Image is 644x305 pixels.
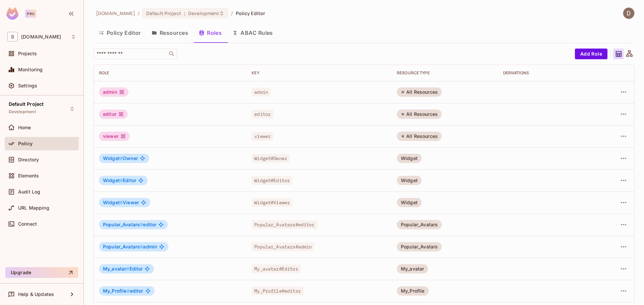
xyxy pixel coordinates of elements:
span: Directory [18,157,39,162]
button: ABAC Rules [227,24,278,41]
span: Editor [103,178,136,183]
li: / [138,10,140,16]
span: # [126,266,129,272]
span: Widget [103,155,123,161]
li: / [231,10,233,16]
div: admin [99,87,128,97]
span: Workspace: savameta.com [21,34,61,40]
span: editor [252,110,273,119]
span: Popular_Avatars [103,244,143,249]
button: Add Role [575,49,607,59]
span: the active workspace [96,10,135,16]
div: viewer [99,132,130,141]
span: # [120,155,123,161]
span: # [120,177,123,183]
span: editor [103,222,156,227]
span: Development [188,10,219,16]
div: Widget [397,198,422,207]
span: Widget [103,200,123,205]
img: SReyMgAAAABJRU5ErkJggg== [6,7,18,20]
div: Key [252,70,386,76]
span: Default Project [146,10,181,16]
span: Popular_Avatars#admin [252,242,314,251]
span: Connect [18,221,37,227]
span: : [183,11,186,16]
span: viewer [252,132,273,141]
span: Popular_Avatars [103,222,143,227]
div: My_Profile [397,286,429,296]
span: admin [103,244,157,249]
button: Roles [194,24,227,41]
span: Widget#Viewer [252,198,292,207]
span: My_Profile#editor [252,287,304,295]
div: All Resources [397,132,442,141]
span: My_avatar [103,266,129,272]
span: # [140,244,143,249]
div: RESOURCE TYPE [397,70,492,76]
span: admin [252,88,271,96]
div: Pro [25,10,36,18]
img: Dat Nghiem Quoc [623,8,634,19]
div: Role [99,70,241,76]
span: URL Mapping [18,205,49,211]
span: Development [9,109,36,115]
span: Editor [103,266,143,272]
span: Home [18,125,31,130]
div: Popular_Avatars [397,220,442,229]
div: Derivations [503,70,588,76]
span: My_avatar#Editor [252,264,301,273]
span: Projects [18,51,37,56]
span: Default Project [9,101,44,107]
span: Help & Updates [18,292,54,297]
span: Owner [103,156,138,161]
span: Settings [18,83,37,88]
div: All Resources [397,109,442,119]
button: Resources [146,24,194,41]
span: Audit Log [18,189,40,195]
span: Widget#Owner [252,154,290,163]
div: Widget [397,154,422,163]
span: # [140,222,143,227]
button: Policy Editor [93,24,146,41]
span: # [120,200,123,205]
span: Widget#Editor [252,176,292,185]
div: Widget [397,176,422,185]
span: Monitoring [18,67,43,72]
span: Viewer [103,200,139,205]
span: S [7,32,18,42]
span: editor [103,288,143,294]
button: Upgrade [5,267,78,278]
span: Elements [18,173,39,178]
span: Policy [18,141,33,146]
span: Policy Editor [236,10,265,16]
span: # [127,288,130,294]
span: Popular_Avatars#editor [252,220,317,229]
div: Popular_Avatars [397,242,442,251]
span: My_Profile [103,288,130,294]
div: My_avatar [397,264,428,274]
span: Widget [103,177,123,183]
div: editor [99,109,128,119]
div: All Resources [397,87,442,97]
